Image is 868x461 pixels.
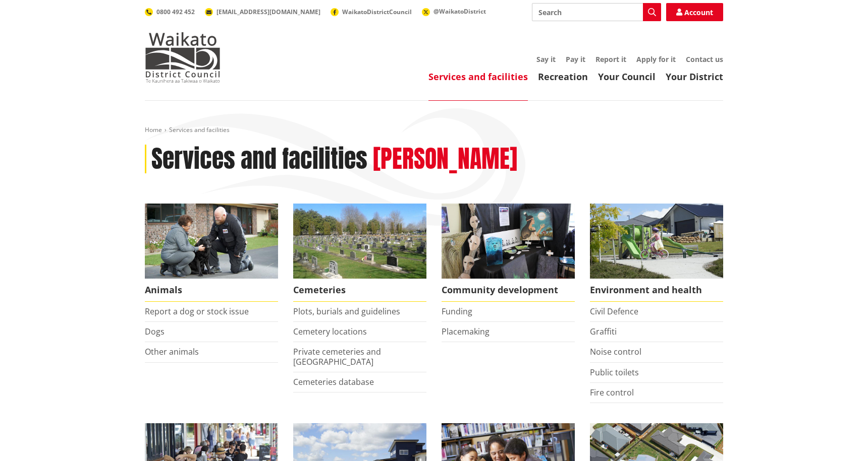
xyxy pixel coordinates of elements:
[151,145,367,174] h1: Services and facilities
[293,204,426,279] img: Huntly Cemetery
[145,326,165,337] a: Dogs
[590,367,639,378] a: Public toilets
[293,279,426,302] span: Cemeteries
[205,8,320,16] a: [EMAIL_ADDRESS][DOMAIN_NAME]
[293,376,374,387] a: Cemeteries database
[145,204,278,279] img: Animal Control
[442,279,575,302] span: Community development
[590,279,723,302] span: Environment and health
[536,54,556,64] a: Say it
[590,387,634,398] a: Fire control
[590,306,638,317] a: Civil Defence
[442,306,472,317] a: Funding
[442,204,575,279] img: Matariki Travelling Suitcase Art Exhibition
[636,54,676,64] a: Apply for it
[156,8,195,16] span: 0800 492 452
[145,306,249,317] a: Report a dog or stock issue
[422,7,486,16] a: @WaikatoDistrict
[145,32,221,83] img: Waikato District Council - Te Kaunihera aa Takiwaa o Waikato
[293,326,367,337] a: Cemetery locations
[538,71,588,83] a: Recreation
[145,279,278,302] span: Animals
[293,346,381,367] a: Private cemeteries and [GEOGRAPHIC_DATA]
[590,204,723,279] img: New housing in Pokeno
[293,204,426,302] a: Huntly Cemetery Cemeteries
[442,326,490,337] a: Placemaking
[666,71,723,83] a: Your District
[145,8,195,16] a: 0800 492 452
[442,204,575,302] a: Matariki Travelling Suitcase Art Exhibition Community development
[145,346,199,357] a: Other animals
[595,54,626,64] a: Report it
[566,54,585,64] a: Pay it
[293,306,400,317] a: Plots, burials and guidelines
[598,71,656,83] a: Your Council
[145,204,278,302] a: Waikato District Council Animal Control team Animals
[428,71,528,83] a: Services and facilities
[216,8,320,16] span: [EMAIL_ADDRESS][DOMAIN_NAME]
[590,346,641,357] a: Noise control
[686,54,723,64] a: Contact us
[532,3,661,21] input: Search input
[145,125,162,134] a: Home
[169,125,230,134] span: Services and facilities
[342,8,412,16] span: WaikatoDistrictCouncil
[331,8,412,16] a: WaikatoDistrictCouncil
[433,7,486,16] span: @WaikatoDistrict
[590,326,617,337] a: Graffiti
[373,145,517,174] h2: [PERSON_NAME]
[145,126,723,135] nav: breadcrumb
[666,3,723,21] a: Account
[590,204,723,302] a: New housing in Pokeno Environment and health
